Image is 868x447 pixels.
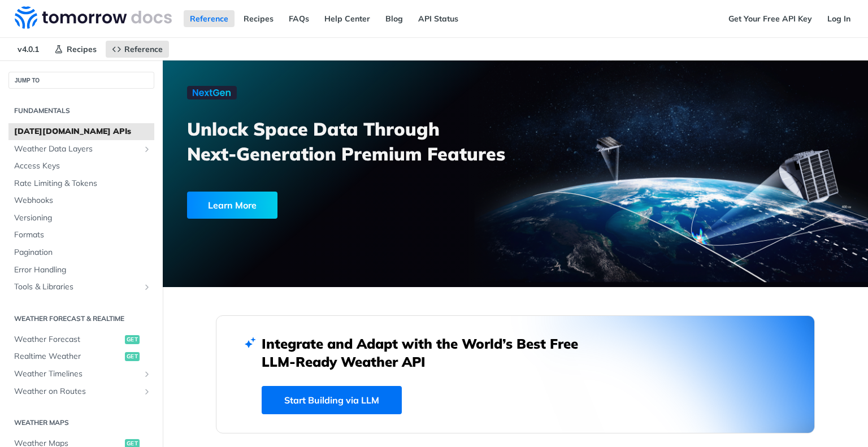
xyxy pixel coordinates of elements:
[125,352,140,361] span: get
[14,264,151,276] span: Error Handling
[8,192,154,209] a: Webhooks
[14,178,151,189] span: Rate Limiting & Tokens
[8,348,154,365] a: Realtime Weatherget
[722,10,818,27] a: Get Your Free API Key
[184,10,235,27] a: Reference
[379,10,409,27] a: Blog
[15,6,172,29] img: Tomorrow.io Weather API Docs
[14,160,151,172] span: Access Keys
[11,41,45,58] span: v4.0.1
[283,10,315,27] a: FAQs
[187,86,237,99] img: NextGen
[14,386,140,397] span: Weather on Routes
[8,106,154,116] h2: Fundamentals
[187,192,459,219] a: Learn More
[821,10,857,27] a: Log In
[14,212,151,224] span: Versioning
[8,418,154,428] h2: Weather Maps
[262,335,595,371] h2: Integrate and Adapt with the World’s Best Free LLM-Ready Weather API
[14,229,151,241] span: Formats
[8,331,154,348] a: Weather Forecastget
[14,281,140,293] span: Tools & Libraries
[187,192,277,219] div: Learn More
[8,210,154,227] a: Versioning
[8,158,154,175] a: Access Keys
[8,72,154,89] button: JUMP TO
[8,244,154,261] a: Pagination
[8,279,154,296] a: Tools & LibrariesShow subpages for Tools & Libraries
[142,370,151,379] button: Show subpages for Weather Timelines
[8,175,154,192] a: Rate Limiting & Tokens
[48,41,103,58] a: Recipes
[14,195,151,206] span: Webhooks
[14,334,122,345] span: Weather Forecast
[8,314,154,324] h2: Weather Forecast & realtime
[67,44,97,54] span: Recipes
[8,227,154,244] a: Formats
[14,351,122,362] span: Realtime Weather
[412,10,465,27] a: API Status
[106,41,169,58] a: Reference
[142,145,151,154] button: Show subpages for Weather Data Layers
[14,144,140,155] span: Weather Data Layers
[8,262,154,279] a: Error Handling
[142,387,151,396] button: Show subpages for Weather on Routes
[237,10,280,27] a: Recipes
[8,366,154,383] a: Weather TimelinesShow subpages for Weather Timelines
[125,335,140,344] span: get
[318,10,376,27] a: Help Center
[8,141,154,158] a: Weather Data LayersShow subpages for Weather Data Layers
[262,386,402,414] a: Start Building via LLM
[142,283,151,292] button: Show subpages for Tools & Libraries
[14,368,140,380] span: Weather Timelines
[8,383,154,400] a: Weather on RoutesShow subpages for Weather on Routes
[124,44,163,54] span: Reference
[8,123,154,140] a: [DATE][DOMAIN_NAME] APIs
[187,116,528,166] h3: Unlock Space Data Through Next-Generation Premium Features
[14,126,151,137] span: [DATE][DOMAIN_NAME] APIs
[14,247,151,258] span: Pagination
